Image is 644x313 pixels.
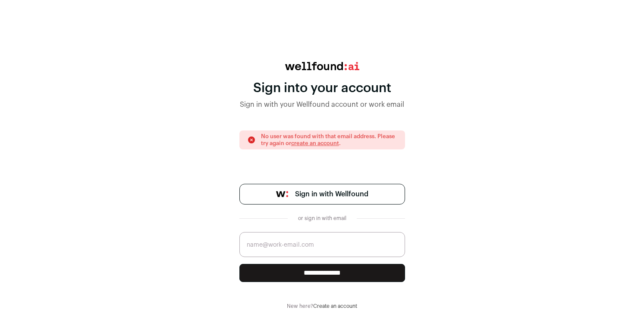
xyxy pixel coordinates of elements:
[239,99,405,110] div: Sign in with your Wellfound account or work email
[291,140,339,146] a: create an account
[261,133,397,147] p: No user was found with that email address. Please try again or .
[239,232,405,257] input: name@work-email.com
[239,81,405,96] div: Sign into your account
[313,304,357,309] a: Create an account
[239,184,405,205] a: Sign in with Wellfound
[276,191,288,197] img: wellfound-symbol-flush-black-fb3c872781a75f747ccb3a119075da62bfe97bd399995f84a933054e44a575c4.png
[295,215,350,222] div: or sign in with email
[239,303,405,310] div: New here?
[295,189,368,199] span: Sign in with Wellfound
[285,62,359,70] img: wellfound:ai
